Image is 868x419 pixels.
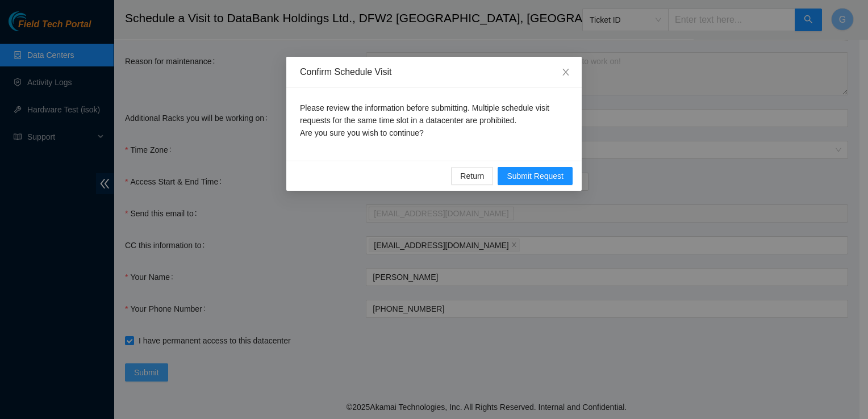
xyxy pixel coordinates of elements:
[550,57,582,89] button: Close
[300,66,568,78] div: Confirm Schedule Visit
[451,167,493,185] button: Return
[507,170,564,182] span: Submit Request
[498,167,573,185] button: Submit Request
[561,68,570,77] span: close
[460,170,484,182] span: Return
[300,102,568,139] p: Please review the information before submitting. Multiple schedule visit requests for the same ti...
